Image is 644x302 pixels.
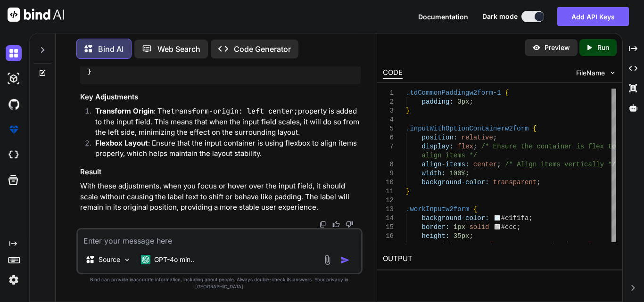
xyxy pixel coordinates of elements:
[609,69,617,77] img: chevron down
[501,214,529,222] span: #e1f1fa
[422,179,489,186] span: background-color:
[422,134,458,141] span: position:
[346,220,353,228] img: dislike
[501,223,517,231] span: #ccc
[482,12,518,21] span: Dark mode
[340,255,350,265] img: icon
[497,161,501,168] span: ;
[505,161,616,168] span: /* Align items vertically */
[454,232,470,240] span: 35px
[509,241,525,249] span: 0.2s
[383,106,394,115] div: 3
[141,255,150,264] img: GPT-4o mini
[98,43,124,55] p: Bind AI
[80,167,361,178] h3: Result
[383,241,394,250] div: 17
[422,241,465,249] span: transition:
[545,43,570,52] p: Preview
[418,13,468,21] span: Documentation
[383,142,394,151] div: 7
[6,45,22,61] img: darkChat
[383,115,394,124] div: 4
[422,152,478,159] span: align items */
[76,276,363,290] p: Bind can provide inaccurate information, including about people. Always double-check its answers....
[528,214,532,222] span: ;
[532,43,541,52] img: preview
[418,12,468,22] button: Documentation
[383,187,394,196] div: 11
[95,139,148,147] strong: Flexbox Layout
[383,178,394,187] div: 10
[383,169,394,178] div: 9
[383,67,403,79] div: CODE
[454,223,465,231] span: 1px
[406,188,410,195] span: }
[505,89,509,97] span: {
[597,43,609,52] p: Run
[473,161,497,168] span: center
[383,89,394,98] div: 1
[422,161,470,168] span: align-items:
[576,68,605,78] span: FileName
[406,205,469,213] span: .workInputw2form
[465,170,469,177] span: ;
[157,43,200,55] p: Web Search
[6,147,22,163] img: cloudideIcon
[493,179,537,186] span: transparent
[261,58,310,66] span: .folderw2form
[6,71,22,87] img: darkAi-studio
[148,58,171,66] span: :focus
[473,205,477,213] span: {
[383,223,394,232] div: 15
[422,98,454,106] span: padding:
[383,124,394,133] div: 5
[517,223,520,231] span: ;
[88,58,148,66] span: .workInputw2form
[422,232,450,240] span: height:
[473,143,477,150] span: ;
[469,98,473,106] span: ;
[457,98,469,106] span: 3px
[234,43,291,55] p: Code Generator
[99,255,120,264] p: Source
[469,223,489,231] span: solid
[88,138,361,159] li: : Ensure that the input container is using flexbox to align items properly, which helps maintain ...
[314,58,374,66] span: .workInputw2form
[6,96,22,112] img: githubDark
[469,241,505,249] span: transform
[406,107,410,114] span: }
[383,133,394,142] div: 6
[557,7,629,26] button: Add API Keys
[553,241,600,249] span: border-color
[533,125,537,132] span: {
[6,122,22,138] img: premium
[88,106,361,138] li: : The property is added to the input field. This means that when the input field scales, it will ...
[406,89,501,97] span: .tdCommonPaddingw2form-1
[80,181,361,213] p: With these adjustments, when you focus or hover over the input field, it should scale without cau...
[469,232,473,240] span: ;
[537,179,540,186] span: ;
[174,58,257,66] span: .actionContainerw2form
[493,134,497,141] span: ;
[449,170,465,177] span: 100%
[383,214,394,223] div: 14
[481,143,616,150] span: /* Ensure the container is flex to
[8,8,64,22] img: Bind AI
[80,92,361,103] h3: Key Adjustments
[377,248,622,270] h2: OUTPUT
[123,256,131,264] img: Pick Models
[6,272,22,288] img: settings
[95,106,154,115] strong: Transform Origin
[545,241,548,249] span: ,
[422,143,454,150] span: display:
[529,241,545,249] span: ease
[383,196,394,205] div: 12
[332,220,340,228] img: like
[383,205,394,214] div: 13
[322,254,333,265] img: attachment
[154,255,194,264] p: GPT-4o min..
[383,160,394,169] div: 8
[457,143,473,150] span: flex
[383,98,394,106] div: 2
[319,220,327,228] img: copy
